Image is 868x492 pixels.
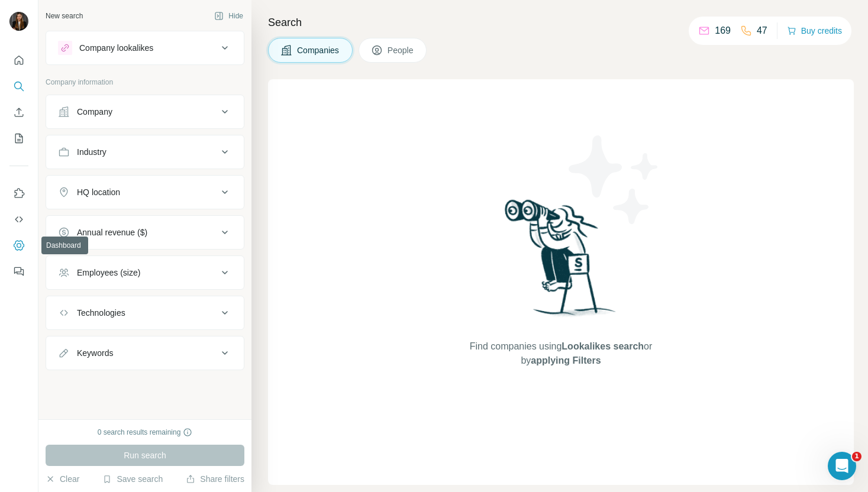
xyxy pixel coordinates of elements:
button: Clear [46,473,79,485]
div: Company lookalikes [79,42,153,54]
div: Industry [77,146,107,158]
div: Employees (size) [77,267,140,279]
button: Technologies [46,299,244,327]
span: Lookalikes search [562,341,644,351]
span: Find companies using or by [466,339,656,368]
iframe: Intercom live chat [828,452,856,480]
span: Companies [297,44,340,56]
button: Quick start [9,50,28,71]
p: 169 [715,24,731,38]
span: applying Filters [531,355,601,365]
span: People [388,44,415,56]
div: Company [77,106,112,118]
button: Company [46,98,244,126]
button: Share filters [186,473,244,485]
button: Annual revenue ($) [46,218,244,247]
button: Keywords [46,339,244,367]
p: 47 [757,24,767,38]
button: My lists [9,128,28,149]
button: Employees (size) [46,258,244,287]
button: Search [9,76,28,97]
div: 0 search results remaining [98,427,193,438]
p: Company information [46,77,244,88]
h4: Search [268,14,854,31]
img: Surfe Illustration - Woman searching with binoculars [499,196,622,328]
div: New search [46,11,83,21]
button: Use Surfe API [9,209,28,230]
button: Hide [206,7,251,25]
button: Feedback [9,261,28,282]
img: Surfe Illustration - Stars [561,127,667,233]
div: Annual revenue ($) [77,226,147,238]
button: Industry [46,138,244,166]
button: Enrich CSV [9,102,28,123]
button: Company lookalikes [46,34,244,62]
button: Buy credits [787,22,842,39]
button: HQ location [46,178,244,206]
button: Save search [102,473,163,485]
img: Avatar [9,12,28,31]
div: Technologies [77,307,125,319]
span: 1 [852,452,861,461]
div: HQ location [77,186,120,198]
button: Use Surfe on LinkedIn [9,183,28,204]
button: Dashboard [9,235,28,256]
div: Keywords [77,347,113,359]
